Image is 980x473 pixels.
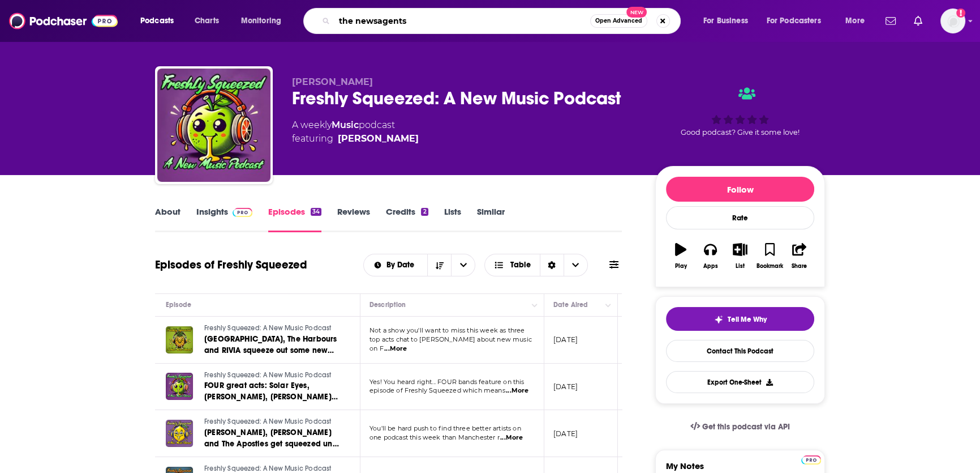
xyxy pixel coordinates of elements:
[233,208,252,217] img: Podchaser Pro
[292,118,419,146] div: A weekly podcast
[477,206,505,232] a: Similar
[956,8,965,18] svg: Add a profile image
[204,427,340,450] a: [PERSON_NAME], [PERSON_NAME] and The Apostles get squeezed until new music comes out!
[364,261,428,269] button: open menu
[601,299,615,312] button: Column Actions
[334,12,590,30] input: Search podcasts, credits, & more...
[590,14,647,28] button: Open AdvancedNew
[369,424,521,432] span: You'll be hard push to find three better artists on
[204,417,340,427] a: Freshly Squeezed: A New Music Podcast
[241,13,281,29] span: Monitoring
[386,206,428,232] a: Credits2
[204,380,340,403] a: FOUR great acts: Solar Eyes, [PERSON_NAME], [PERSON_NAME] and [PERSON_NAME].
[801,454,821,465] a: Pro website
[553,298,588,312] div: Date Aired
[792,263,807,270] div: Share
[155,258,307,272] h1: Episodes of Freshly Squeezed
[427,254,451,276] button: Sort Direction
[553,335,578,344] p: [DATE]
[204,381,338,413] span: FOUR great acts: Solar Eyes, [PERSON_NAME], [PERSON_NAME] and [PERSON_NAME].
[655,76,825,147] div: Good podcast? Give it some love!
[386,261,418,269] span: By Date
[132,12,188,30] button: open menu
[703,263,718,270] div: Apps
[666,177,814,202] button: Follow
[292,132,419,146] span: featuring
[204,428,339,460] span: [PERSON_NAME], [PERSON_NAME] and The Apostles get squeezed until new music comes out!
[195,13,219,29] span: Charts
[166,298,191,312] div: Episode
[268,206,321,232] a: Episodes34
[702,422,790,432] span: Get this podcast via API
[204,371,331,379] span: Freshly Squeezed: A New Music Podcast
[337,206,370,232] a: Reviews
[845,13,865,29] span: More
[506,386,528,395] span: ...More
[233,12,296,30] button: open menu
[837,12,879,30] button: open menu
[666,236,695,276] button: Play
[940,8,965,33] button: Show profile menu
[695,12,762,30] button: open menu
[736,263,745,270] div: List
[553,429,578,438] p: [DATE]
[666,206,814,229] div: Rate
[801,455,821,465] img: Podchaser Pro
[666,307,814,331] button: tell me why sparkleTell Me Why
[451,254,475,276] button: open menu
[204,334,337,367] span: [GEOGRAPHIC_DATA], The Harbours and RIVIA squeeze out some new music!
[757,263,783,270] div: Bookmark
[314,8,691,34] div: Search podcasts, credits, & more...
[666,340,814,362] a: Contact This Podcast
[484,254,588,276] button: Choose View
[363,254,476,276] h2: Choose List sort
[332,120,359,130] a: Music
[204,323,340,334] a: Freshly Squeezed: A New Music Podcast
[140,13,174,29] span: Podcasts
[9,10,118,32] img: Podchaser - Follow, Share and Rate Podcasts
[666,371,814,393] button: Export One-Sheet
[675,263,687,270] div: Play
[204,465,331,472] span: Freshly Squeezed: A New Music Podcast
[187,12,226,30] a: Charts
[369,433,500,441] span: one podcast this week than Manchester r
[157,69,270,182] img: Freshly Squeezed: A New Music Podcast
[681,128,800,137] span: Good podcast? Give it some love!
[728,315,767,324] span: Tell Me Why
[369,326,525,334] span: Not a show you'll want to miss this week as three
[785,236,814,276] button: Share
[767,13,821,29] span: For Podcasters
[292,76,373,87] span: [PERSON_NAME]
[204,417,331,425] span: Freshly Squeezed: A New Music Podcast
[909,11,927,31] a: Show notifications dropdown
[725,236,755,276] button: List
[553,382,578,391] p: [DATE]
[755,236,784,276] button: Bookmark
[881,11,900,31] a: Show notifications dropdown
[595,18,642,24] span: Open Advanced
[421,208,428,216] div: 2
[540,254,564,276] div: Sort Direction
[714,315,723,324] img: tell me why sparkle
[500,433,523,442] span: ...More
[369,298,406,312] div: Description
[703,13,748,29] span: For Business
[204,334,340,356] a: [GEOGRAPHIC_DATA], The Harbours and RIVIA squeeze out some new music!
[338,132,419,146] a: Jim Salveson
[204,370,340,381] a: Freshly Squeezed: A New Music Podcast
[940,8,965,33] img: User Profile
[444,206,461,232] a: Lists
[155,206,180,232] a: About
[626,7,647,18] span: New
[369,386,505,394] span: episode of Freshly Squeezed which means
[204,324,331,332] span: Freshly Squeezed: A New Music Podcast
[759,12,837,30] button: open menu
[384,344,407,353] span: ...More
[695,236,725,276] button: Apps
[940,8,965,33] span: Logged in as Pickaxe
[369,335,532,352] span: top acts chat to [PERSON_NAME] about new music on F
[510,261,531,269] span: Table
